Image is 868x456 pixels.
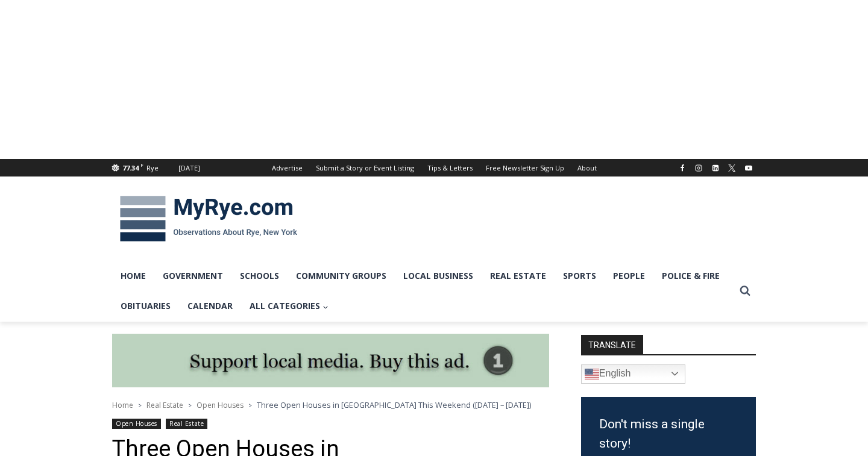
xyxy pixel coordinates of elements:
[179,291,241,321] a: Calendar
[581,335,643,354] strong: TRANSLATE
[725,161,739,175] a: X
[112,399,549,411] nav: Breadcrumbs
[265,159,309,176] a: Advertise
[309,159,421,176] a: Submit a Story or Event Listing
[581,364,685,384] a: English
[112,187,305,250] img: MyRye.com
[146,400,183,410] a: Real Estate
[675,161,690,175] a: Facebook
[248,401,252,410] span: >
[112,261,734,322] nav: Primary Navigation
[708,161,723,175] a: Linkedin
[571,159,603,176] a: About
[231,261,288,291] a: Schools
[122,163,139,172] span: 77.34
[395,261,482,291] a: Local Business
[197,400,244,410] a: Open Houses
[653,261,728,291] a: Police & Fire
[691,161,706,175] a: Instagram
[138,401,142,410] span: >
[166,419,207,429] a: Real Estate
[605,261,653,291] a: People
[288,261,395,291] a: Community Groups
[257,399,531,410] span: Three Open Houses in [GEOGRAPHIC_DATA] This Weekend ([DATE] – [DATE])
[112,400,133,410] a: Home
[140,161,143,168] span: F
[421,159,479,176] a: Tips & Letters
[112,419,161,429] a: Open Houses
[599,415,738,453] h3: Don't miss a single story!
[585,367,599,381] img: en
[482,261,555,291] a: Real Estate
[265,159,603,176] nav: Secondary Navigation
[188,401,192,410] span: >
[112,291,179,321] a: Obituaries
[112,261,154,291] a: Home
[250,299,329,313] span: All Categories
[734,280,756,302] button: View Search Form
[741,161,756,175] a: YouTube
[154,261,231,291] a: Government
[112,334,549,388] img: support local media, buy this ad
[241,291,337,321] a: All Categories
[178,163,200,173] div: [DATE]
[146,163,159,173] div: Rye
[555,261,605,291] a: Sports
[479,159,571,176] a: Free Newsletter Sign Up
